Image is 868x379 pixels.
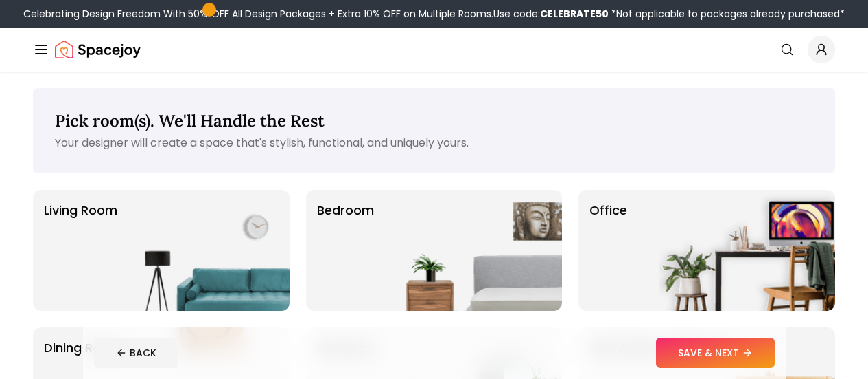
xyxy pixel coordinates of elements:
p: Office [589,201,627,300]
p: Your designer will create a space that's stylish, functional, and uniquely yours. [55,135,813,151]
span: *Not applicable to packages already purchased* [609,7,845,21]
nav: Global [33,28,835,72]
a: Spacejoy [55,36,141,63]
img: Office [659,190,835,311]
img: Bedroom [386,190,562,311]
span: Use code: [493,7,609,21]
div: Celebrating Design Freedom With 50% OFF All Design Packages + Extra 10% OFF on Multiple Rooms. [23,7,845,21]
p: Bedroom [317,201,374,300]
button: BACK [94,338,178,368]
button: SAVE & NEXT [656,338,775,368]
b: CELEBRATE50 [540,7,609,21]
span: Pick room(s). We'll Handle the Rest [55,110,325,131]
img: Living Room [114,190,290,311]
p: Living Room [44,201,117,300]
img: Spacejoy Logo [55,36,141,63]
